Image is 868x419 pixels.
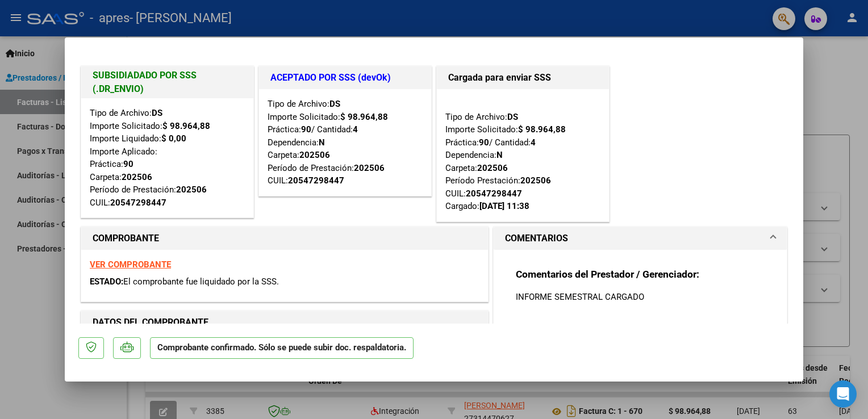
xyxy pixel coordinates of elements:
[479,137,489,148] strong: 90
[288,174,344,187] div: 20547298447
[520,175,551,186] strong: 202506
[90,276,123,287] span: ESTADO:
[829,380,857,408] div: Open Intercom Messenger
[176,185,207,195] strong: 202506
[270,71,420,85] h1: ACEPTADO POR SSS (devOk)
[507,112,518,122] strong: DS
[505,232,568,245] h1: COMENTARIOS
[494,227,787,250] mat-expansion-panel-header: COMENTARIOS
[531,137,536,148] strong: 4
[319,137,325,148] strong: N
[445,98,600,213] div: Tipo de Archivo: Importe Solicitado: Práctica: / Cantidad: Dependencia: Carpeta: Período Prestaci...
[353,124,358,135] strong: 4
[93,317,208,328] strong: DATOS DEL COMPROBANTE
[268,98,423,187] div: Tipo de Archivo: Importe Solicitado: Práctica: / Cantidad: Dependencia: Carpeta: Período de Prest...
[152,108,162,118] strong: DS
[299,150,330,160] strong: 202506
[354,163,385,173] strong: 202506
[90,107,245,209] div: Tipo de Archivo: Importe Solicitado: Importe Liquidado: Importe Aplicado: Práctica: Carpeta: Perí...
[518,124,566,135] strong: $ 98.964,88
[301,124,311,135] strong: 90
[93,69,242,96] h1: SUBSIDIADADO POR SSS (.DR_ENVIO)
[90,259,171,270] a: VER COMPROBANTE
[123,276,279,287] span: El comprobante fue liquidado por la SSS.
[162,121,210,131] strong: $ 98.964,88
[110,196,166,209] div: 20547298447
[477,163,508,173] strong: 202506
[466,187,522,200] div: 20547298447
[516,291,765,303] p: INFORME SEMESTRAL CARGADO
[123,159,133,169] strong: 90
[340,112,388,122] strong: $ 98.964,88
[150,337,414,359] p: Comprobante confirmado. Sólo se puede subir doc. respaldatoria.
[329,99,340,109] strong: DS
[122,172,152,182] strong: 202506
[516,269,699,280] strong: Comentarios del Prestador / Gerenciador:
[448,71,598,85] h1: Cargada para enviar SSS
[479,201,529,211] strong: [DATE] 11:38
[161,133,186,144] strong: $ 0,00
[93,233,159,244] strong: COMPROBANTE
[496,150,503,160] strong: N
